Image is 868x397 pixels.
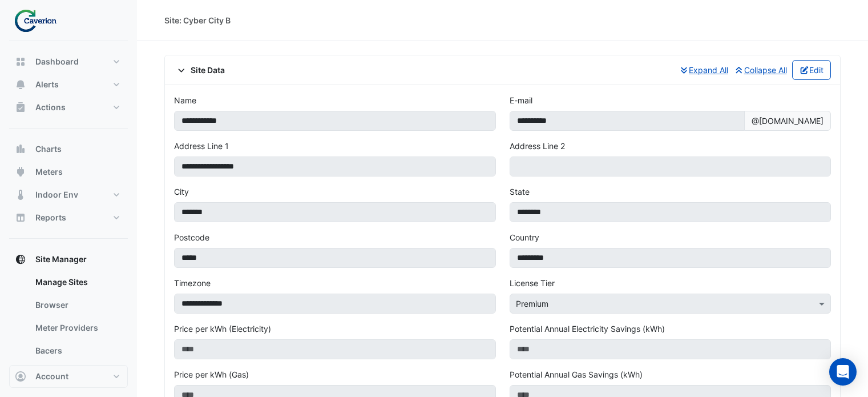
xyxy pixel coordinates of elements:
button: Reports [9,206,128,229]
button: Charts [9,138,128,161]
button: Alerts [9,73,128,96]
app-icon: Actions [15,102,26,113]
app-icon: Indoor Env [15,189,26,200]
label: Name [174,94,196,106]
button: Edit [792,60,831,80]
button: Meters [9,161,128,183]
a: Browser [26,294,128,316]
button: Indoor Env [9,183,128,206]
label: City [174,186,189,198]
button: Dashboard [9,50,128,73]
span: Site Data [174,64,225,76]
a: Manage Sites [26,271,128,294]
button: Actions [9,96,128,119]
label: Price per kWh (Electricity) [174,323,271,335]
label: Potential Annual Electricity Savings (kWh) [510,323,665,335]
a: Meter Providers [26,316,128,339]
button: Account [9,365,128,388]
label: E-mail [510,94,532,106]
span: @[DOMAIN_NAME] [744,111,831,131]
app-icon: Alerts [15,79,26,90]
div: Site: Cyber City B [164,14,231,26]
label: Address Line 1 [174,140,229,152]
a: Virtual Collectors [26,362,128,385]
label: License Tier [510,277,555,289]
label: Address Line 2 [510,140,565,152]
app-icon: Meters [15,166,26,178]
app-icon: Dashboard [15,56,26,67]
span: Indoor Env [35,189,78,200]
button: Site Manager [9,248,128,271]
span: Actions [35,102,66,113]
span: Meters [35,166,63,178]
label: State [510,186,530,198]
app-icon: Reports [15,212,26,223]
button: Collapse All [733,60,788,80]
img: Company Logo [14,9,65,32]
label: Timezone [174,277,211,289]
label: Price per kWh (Gas) [174,368,249,380]
button: Expand All [679,60,729,80]
label: Postcode [174,231,209,243]
span: Site Manager [35,254,87,265]
label: Potential Annual Gas Savings (kWh) [510,368,643,380]
span: Charts [35,143,62,155]
app-icon: Charts [15,143,26,155]
label: Country [510,231,539,243]
span: Alerts [35,79,59,90]
span: Account [35,371,68,382]
a: Bacers [26,339,128,362]
app-icon: Site Manager [15,254,26,265]
span: Dashboard [35,56,79,67]
div: Open Intercom Messenger [829,358,857,386]
span: Reports [35,212,66,223]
